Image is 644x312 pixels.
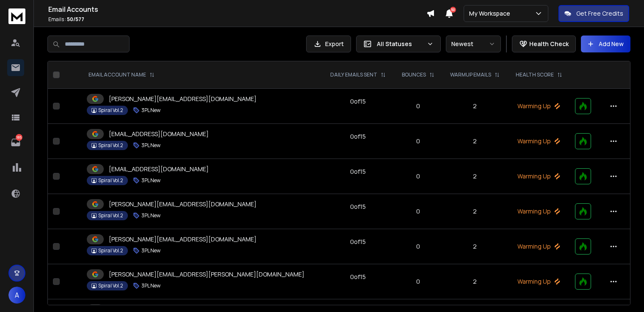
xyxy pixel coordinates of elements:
[399,207,437,216] p: 0
[377,40,423,48] p: All Statuses
[513,137,565,145] p: Warming Up
[581,36,630,52] button: Add New
[109,165,209,173] p: [EMAIL_ADDRESS][DOMAIN_NAME]
[350,132,366,141] div: 0 of 15
[512,36,576,52] button: Health Check
[306,36,351,52] button: Export
[98,177,123,184] p: Spiral Vol.2
[8,8,25,24] img: logo
[442,229,508,264] td: 2
[399,102,437,110] p: 0
[350,97,366,106] div: 0 of 15
[513,207,565,216] p: Warming Up
[402,71,426,78] p: BOUNCES
[513,102,565,110] p: Warming Up
[141,142,160,149] p: 3PL New
[399,137,437,145] p: 0
[442,89,508,124] td: 2
[67,16,84,23] span: 50 / 577
[109,235,257,244] p: [PERSON_NAME][EMAIL_ADDRESS][DOMAIN_NAME]
[450,7,456,13] span: 50
[109,95,257,103] p: [PERSON_NAME][EMAIL_ADDRESS][DOMAIN_NAME]
[513,172,565,181] p: Warming Up
[350,203,366,211] div: 0 of 15
[141,107,160,114] p: 3PL New
[513,242,565,251] p: Warming Up
[141,247,160,254] p: 3PL New
[442,194,508,229] td: 2
[399,242,437,251] p: 0
[469,9,514,18] p: My Workspace
[98,142,123,149] p: Spiral Vol.2
[442,159,508,194] td: 2
[141,282,160,289] p: 3PL New
[109,270,304,279] p: [PERSON_NAME][EMAIL_ADDRESS][PERSON_NAME][DOMAIN_NAME]
[98,107,123,114] p: Spiral Vol.2
[330,71,377,78] p: DAILY EMAILS SENT
[576,9,623,18] p: Get Free Credits
[8,287,25,304] button: A
[516,71,554,78] p: HEALTH SCORE
[48,4,426,14] h1: Email Accounts
[399,277,437,286] p: 0
[88,71,155,78] div: EMAIL ACCOUNT NAME
[350,167,366,176] div: 0 of 15
[450,71,491,78] p: WARMUP EMAILS
[558,5,629,22] button: Get Free Credits
[442,264,508,299] td: 2
[513,277,565,286] p: Warming Up
[529,40,569,48] p: Health Check
[442,124,508,159] td: 2
[141,212,160,219] p: 3PL New
[141,177,160,184] p: 3PL New
[399,172,437,181] p: 0
[98,247,123,254] p: Spiral Vol.2
[446,36,501,52] button: Newest
[7,134,24,151] a: 185
[109,130,209,138] p: [EMAIL_ADDRESS][DOMAIN_NAME]
[48,16,426,23] p: Emails :
[16,134,22,141] p: 185
[109,200,257,208] p: [PERSON_NAME][EMAIL_ADDRESS][DOMAIN_NAME]
[98,282,123,289] p: Spiral Vol.2
[98,212,123,219] p: Spiral Vol.2
[350,238,366,246] div: 0 of 15
[350,273,366,281] div: 0 of 15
